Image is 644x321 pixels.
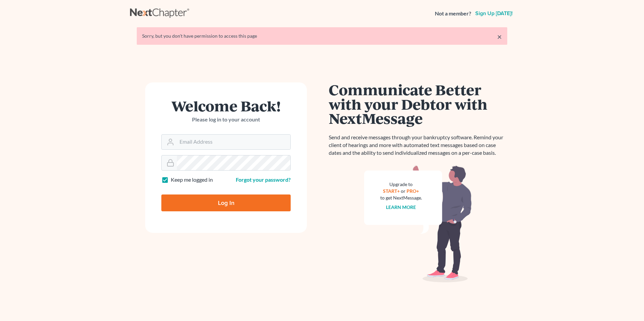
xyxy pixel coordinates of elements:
a: PRO+ [407,188,419,194]
img: nextmessage_bg-59042aed3d76b12b5cd301f8e5b87938c9018125f34e5fa2b7a6b67550977c72.svg [364,165,472,283]
input: Log In [161,194,291,211]
span: or [401,188,406,194]
div: to get NextMessage. [380,194,422,201]
a: Learn more [386,204,416,210]
a: START+ [383,188,400,194]
div: Sorry, but you don't have permission to access this page [142,33,502,39]
label: Keep me logged in [171,176,213,184]
a: Sign up [DATE]! [474,11,514,16]
div: Upgrade to [380,181,422,188]
a: × [497,33,502,41]
p: Send and receive messages through your bankruptcy software. Remind your client of hearings and mo... [329,134,507,157]
h1: Welcome Back! [161,99,291,113]
strong: Not a member? [435,10,471,17]
a: Forgot your password? [236,176,291,183]
p: Please log in to your account [161,116,291,123]
h1: Communicate Better with your Debtor with NextMessage [329,82,507,126]
input: Email Address [177,135,290,149]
